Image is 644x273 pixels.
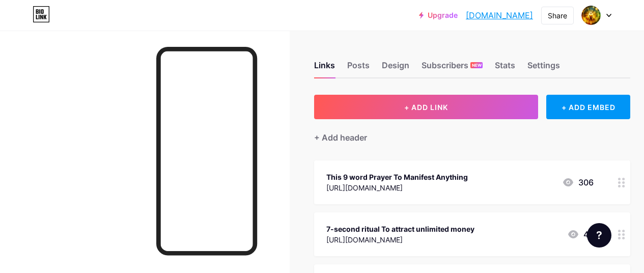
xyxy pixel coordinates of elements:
[314,59,335,77] div: Links
[314,95,538,119] button: + ADD LINK
[404,103,448,112] span: + ADD LINK
[546,95,630,119] div: + ADD EMBED
[326,224,474,234] div: 7-second ritual To attract unlimited money
[382,59,409,77] div: Design
[326,172,468,182] div: This 9 word Prayer To Manifest Anything
[347,59,370,77] div: Posts
[326,182,468,193] div: [URL][DOMAIN_NAME]
[314,131,367,144] div: + Add header
[466,9,533,21] a: [DOMAIN_NAME]
[326,234,474,245] div: [URL][DOMAIN_NAME]
[472,62,482,68] span: NEW
[567,228,594,240] div: 44
[527,59,560,77] div: Settings
[581,6,601,25] img: lawofattractionnew
[548,10,567,21] div: Share
[422,59,483,77] div: Subscribers
[562,176,594,188] div: 306
[419,11,458,19] a: Upgrade
[495,59,515,77] div: Stats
